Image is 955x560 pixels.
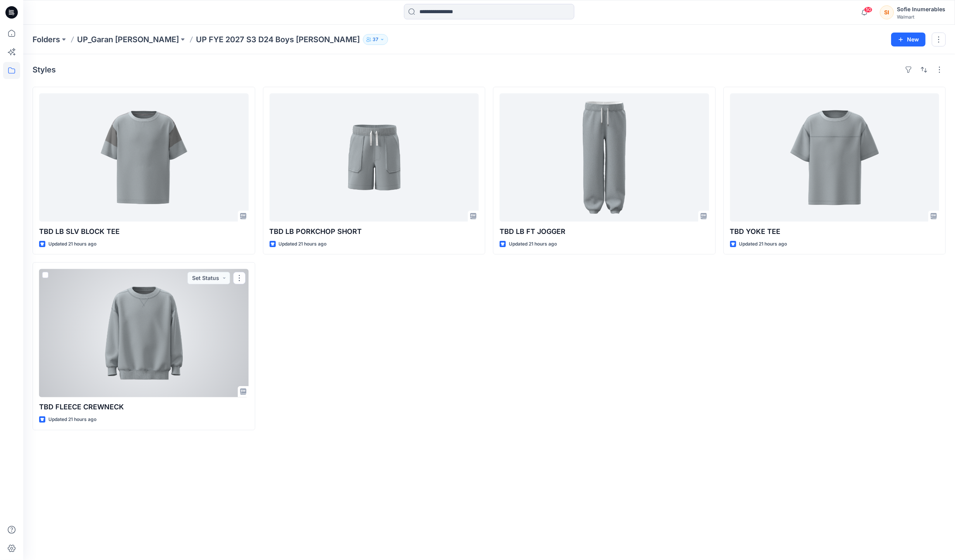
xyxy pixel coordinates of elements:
h4: Styles [33,65,56,74]
a: TBD YOKE TEE [730,93,940,222]
p: TBD LB SLV BLOCK TEE [39,226,249,237]
p: 37 [373,35,378,44]
p: TBD FLEECE CREWNECK [39,402,249,412]
div: Walmart [897,14,945,20]
button: 37 [363,34,388,45]
div: Sofie Inumerables [897,5,945,14]
span: 50 [864,7,873,13]
p: Updated 21 hours ago [739,240,787,248]
div: SI [880,5,894,19]
a: TBD LB SLV BLOCK TEE [39,93,249,222]
p: Updated 21 hours ago [279,240,327,248]
a: UP_Garan [PERSON_NAME] [77,34,179,45]
p: TBD LB PORKCHOP SHORT [270,226,479,237]
button: New [891,33,926,46]
p: Updated 21 hours ago [48,240,96,248]
a: TBD LB FT JOGGER [500,93,709,222]
p: TBD YOKE TEE [730,226,940,237]
a: Folders [33,34,60,45]
a: TBD LB PORKCHOP SHORT [270,93,479,222]
p: Updated 21 hours ago [48,416,96,424]
p: UP FYE 2027 S3 D24 Boys [PERSON_NAME] [196,34,360,45]
p: TBD LB FT JOGGER [500,226,709,237]
p: Updated 21 hours ago [509,240,557,248]
a: TBD FLEECE CREWNECK [39,269,249,397]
